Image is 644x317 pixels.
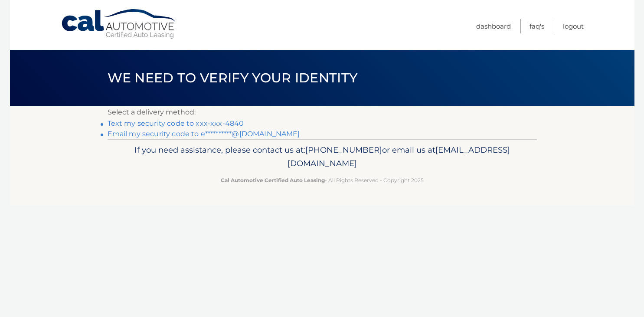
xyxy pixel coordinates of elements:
[476,19,511,33] a: Dashboard
[61,9,178,39] a: Cal Automotive
[563,19,584,33] a: Logout
[113,143,531,171] p: If you need assistance, please contact us at: or email us at
[221,177,325,183] strong: Cal Automotive Certified Auto Leasing
[108,106,537,118] p: Select a delivery method:
[530,19,544,33] a: FAQ's
[108,130,300,138] a: Email my security code to e**********@[DOMAIN_NAME]
[108,70,358,86] span: We need to verify your identity
[305,145,382,155] span: [PHONE_NUMBER]
[113,176,531,185] p: - All Rights Reserved - Copyright 2025
[108,119,244,127] a: Text my security code to xxx-xxx-4840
